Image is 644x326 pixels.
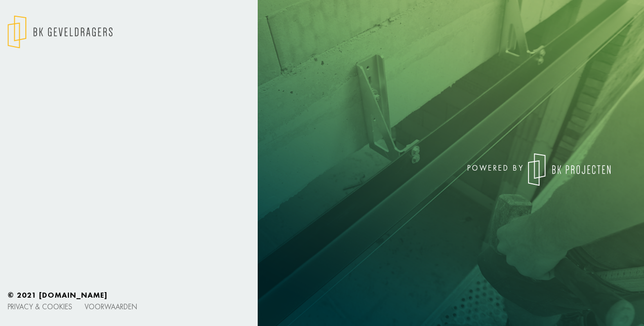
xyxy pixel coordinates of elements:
a: Privacy & cookies [8,302,72,311]
img: logo [528,153,611,186]
img: logo [8,15,112,49]
a: Voorwaarden [85,302,137,311]
div: powered by [330,153,611,186]
h6: © 2021 [DOMAIN_NAME] [8,291,636,300]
